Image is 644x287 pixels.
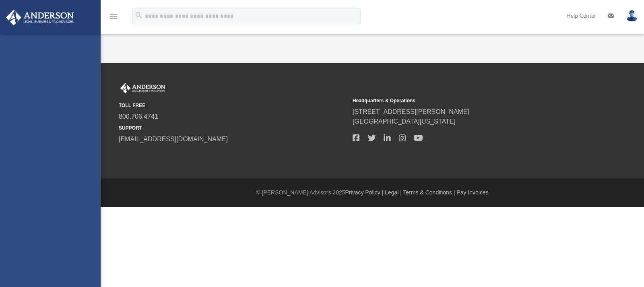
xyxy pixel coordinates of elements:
small: SUPPORT [119,124,347,132]
i: menu [109,11,118,21]
a: Pay Invoices [456,189,488,196]
a: [GEOGRAPHIC_DATA][US_STATE] [353,118,456,125]
small: Headquarters & Operations [353,97,581,104]
a: Terms & Conditions | [403,189,455,196]
small: TOLL FREE [119,102,347,109]
img: User Pic [626,10,638,22]
div: © [PERSON_NAME] Advisors 2025 [101,188,644,197]
a: [EMAIL_ADDRESS][DOMAIN_NAME] [119,136,228,142]
a: Legal | [385,189,402,196]
img: Anderson Advisors Platinum Portal [119,83,167,93]
img: Anderson Advisors Platinum Portal [4,10,76,25]
a: Privacy Policy | [345,189,384,196]
i: search [134,11,143,20]
a: menu [109,15,118,21]
a: 800.706.4741 [119,113,158,120]
a: [STREET_ADDRESS][PERSON_NAME] [353,108,469,115]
